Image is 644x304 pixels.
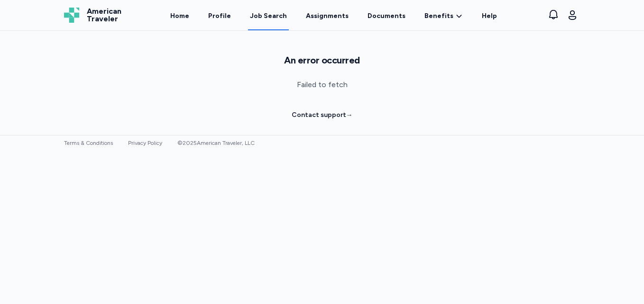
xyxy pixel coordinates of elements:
[292,110,353,120] a: Contact support
[424,11,463,21] a: Benefits
[346,111,353,119] span: →
[424,11,453,21] span: Benefits
[15,78,629,91] p: Failed to fetch
[15,54,629,67] h1: An error occurred
[128,140,162,146] a: Privacy Policy
[64,8,79,23] img: Logo
[250,11,287,21] div: Job Search
[64,140,113,146] a: Terms & Conditions
[177,140,255,146] span: © 2025 American Traveler, LLC
[248,1,289,30] a: Job Search
[87,8,121,23] span: American Traveler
